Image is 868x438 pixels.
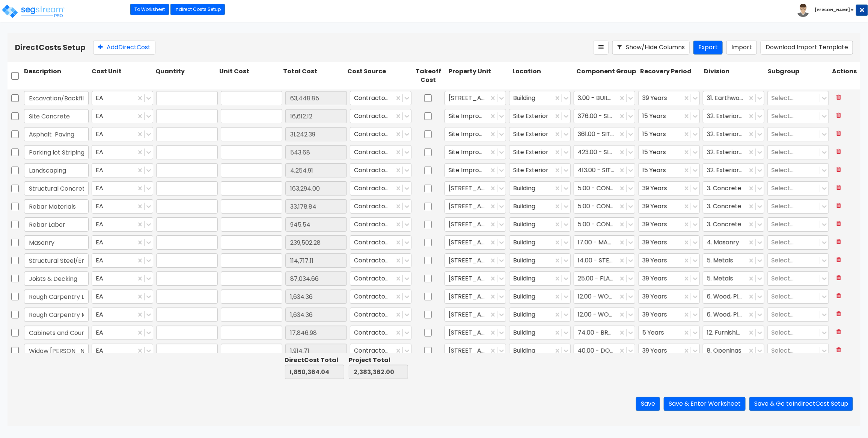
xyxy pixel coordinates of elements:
[445,271,506,286] div: 245 South 1060 West
[703,181,764,196] div: 3. Concrete
[638,127,700,141] div: 15 Years
[218,66,282,86] div: Unit Cost
[574,91,635,105] div: 3.00 - BUILDING-RELATED SITEWORK
[574,235,635,250] div: 17.00 - MASONRY
[350,289,411,304] div: Contractor Cost
[350,253,411,268] div: Contractor Cost
[445,326,506,340] div: 245 South 1060 West
[832,127,846,140] button: Delete Row
[92,109,153,123] div: EA
[767,66,830,86] div: Subgroup
[703,253,764,268] div: 5. Metals
[350,271,411,286] div: Contractor Cost
[703,235,764,250] div: 4. Masonry
[638,163,700,177] div: 15 Years
[638,235,700,250] div: 39 Years
[509,91,571,105] div: Building
[509,308,571,322] div: Building
[445,91,506,105] div: 245 South 1060 West
[509,145,571,159] div: Site Exterior
[23,66,90,86] div: Description
[170,4,225,15] a: Indirect Costs Setup
[703,66,767,86] div: Division
[703,344,764,358] div: 8. Openings
[92,163,153,177] div: EA
[638,91,700,105] div: 39 Years
[350,344,411,358] div: Contractor Cost
[282,66,346,86] div: Total Cost
[726,41,757,55] button: Import
[749,397,853,411] button: Save & Go toIndirectCost Setup
[350,163,411,177] div: Contractor Cost
[594,41,609,55] button: Reorder Items
[509,344,571,358] div: Building
[90,66,154,86] div: Cost Unit
[350,217,411,232] div: Contractor Cost
[509,127,571,141] div: Site Exterior
[574,326,635,340] div: 74.00 - BREAK ROOM/AREA CABINETRY/COUNTERS
[703,289,764,304] div: 6. Wood, Plastics and Composites
[638,109,700,123] div: 15 Years
[445,217,506,232] div: 245 South 1060 West
[92,308,153,322] div: EA
[92,127,153,141] div: EA
[445,235,506,250] div: 245 South 1060 West
[574,344,635,358] div: 40.00 - DOORS & WINDOWS
[350,199,411,214] div: Contractor Cost
[638,289,700,304] div: 39 Years
[832,145,846,158] button: Delete Row
[509,181,571,196] div: Building
[92,344,153,358] div: EA
[703,308,764,322] div: 6. Wood, Plastics and Composites
[703,217,764,232] div: 3. Concrete
[638,199,700,214] div: 39 Years
[509,271,571,286] div: Building
[92,217,153,232] div: EA
[832,326,846,339] button: Delete Row
[830,66,860,86] div: Actions
[574,199,635,214] div: 5.00 - CONCRETE
[445,253,506,268] div: 245 South 1060 West
[574,145,635,159] div: 423.00 - SITE PARKING LOT STRIPING
[350,326,411,340] div: Contractor Cost
[92,235,153,250] div: EA
[574,127,635,141] div: 361.00 - SITE ASPHALT PAVING
[574,308,635,322] div: 12.00 - WOOD & PLASTICS
[639,66,703,86] div: Recovery Period
[349,356,408,365] div: Project Total
[509,253,571,268] div: Building
[703,199,764,214] div: 3. Concrete
[350,145,411,159] div: Contractor Cost
[92,91,153,105] div: EA
[130,4,169,15] a: To Worksheet
[832,235,846,249] button: Delete Row
[761,41,853,55] button: Download Import Template
[92,145,153,159] div: EA
[15,42,86,53] b: Direct Costs Setup
[703,109,764,123] div: 32. Exterior Improvements
[703,271,764,286] div: 5. Metals
[445,109,506,123] div: Site Improvements
[93,41,155,55] button: AddDirectCost
[574,217,635,232] div: 5.00 - CONCRETE
[703,145,764,159] div: 32. Exterior Improvements
[92,271,153,286] div: EA
[445,308,506,322] div: 245 South 1060 West
[285,356,344,365] div: Direct Cost Total
[638,344,700,358] div: 39 Years
[509,326,571,340] div: Building
[703,163,764,177] div: 32. Exterior Improvements
[638,217,700,232] div: 39 Years
[92,199,153,214] div: EA
[832,217,846,230] button: Delete Row
[612,41,690,55] button: Show/Hide Columns
[664,397,746,411] button: Save & Enter Worksheet
[445,289,506,304] div: 245 South 1060 West
[445,163,506,177] div: Site Improvements
[350,181,411,196] div: Contractor Cost
[350,127,411,141] div: Contractor Cost
[511,66,575,86] div: Location
[445,344,506,358] div: 245 South 1060 West
[638,271,700,286] div: 39 Years
[638,308,700,322] div: 39 Years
